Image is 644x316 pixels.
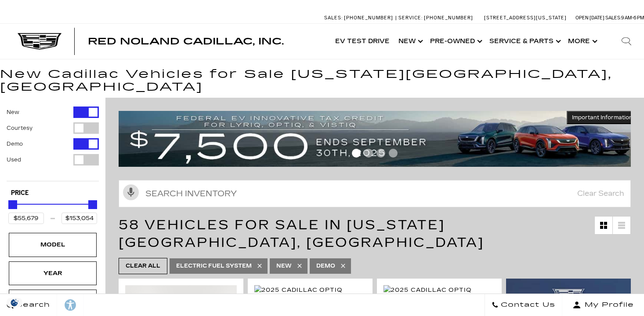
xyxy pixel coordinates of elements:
a: Contact Us [485,294,562,316]
img: Cadillac Dark Logo with Cadillac White Text [18,33,62,50]
div: Filter by Vehicle Type [7,107,99,181]
img: 2025 Cadillac OPTIQ Luxury 2 [384,285,495,305]
section: Click to Open Cookie Consent Modal [4,298,25,307]
span: Search [14,299,50,311]
span: Sales: [605,15,621,21]
a: [STREET_ADDRESS][US_STATE] [484,15,567,21]
a: EV Test Drive [331,24,394,59]
span: Important Information [572,114,633,121]
label: Used [7,155,21,164]
button: More [564,24,600,59]
span: Clear All [126,261,160,272]
span: [PHONE_NUMBER] [344,15,393,21]
span: Contact Us [499,299,555,311]
button: Important Information [567,111,638,124]
span: Red Noland Cadillac, Inc. [88,36,284,47]
h5: Price [11,189,94,197]
label: Demo [7,140,23,148]
a: Service & Parts [485,24,564,59]
span: [PHONE_NUMBER] [424,15,473,21]
span: Go to slide 4 [389,149,398,158]
div: MakeMake [9,290,97,313]
span: Sales: [324,15,343,21]
span: Go to slide 1 [352,149,361,158]
img: vrp-tax-ending-august-version [119,111,638,167]
span: Go to slide 2 [364,149,373,158]
img: 2025 Cadillac OPTIQ Sport 2 [254,285,366,305]
a: Red Noland Cadillac, Inc. [88,37,284,46]
div: YearYear [9,261,97,285]
div: Minimum Price [8,200,17,209]
span: My Profile [581,299,634,311]
span: New [276,261,292,272]
label: New [7,108,19,117]
div: Model [31,240,75,250]
span: 9 AM-6 PM [621,15,644,21]
img: Opt-Out Icon [4,298,25,307]
input: Maximum [62,213,97,224]
div: Price [8,197,97,224]
span: Demo [316,261,335,272]
a: Sales: [PHONE_NUMBER] [324,15,395,20]
input: Minimum [8,213,44,224]
button: Open user profile menu [562,294,644,316]
span: Go to slide 3 [376,149,385,158]
a: Pre-Owned [426,24,485,59]
span: Service: [398,15,423,21]
div: Maximum Price [88,200,97,209]
div: ModelModel [9,233,97,257]
input: Search Inventory [119,180,631,207]
a: New [394,24,426,59]
label: Courtesy [7,124,33,132]
span: 58 Vehicles for Sale in [US_STATE][GEOGRAPHIC_DATA], [GEOGRAPHIC_DATA] [119,217,484,250]
a: Service: [PHONE_NUMBER] [395,15,475,20]
div: Year [31,268,75,278]
span: Open [DATE] [575,15,604,21]
svg: Click to toggle on voice search [123,184,139,200]
span: Electric Fuel System [176,261,252,272]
